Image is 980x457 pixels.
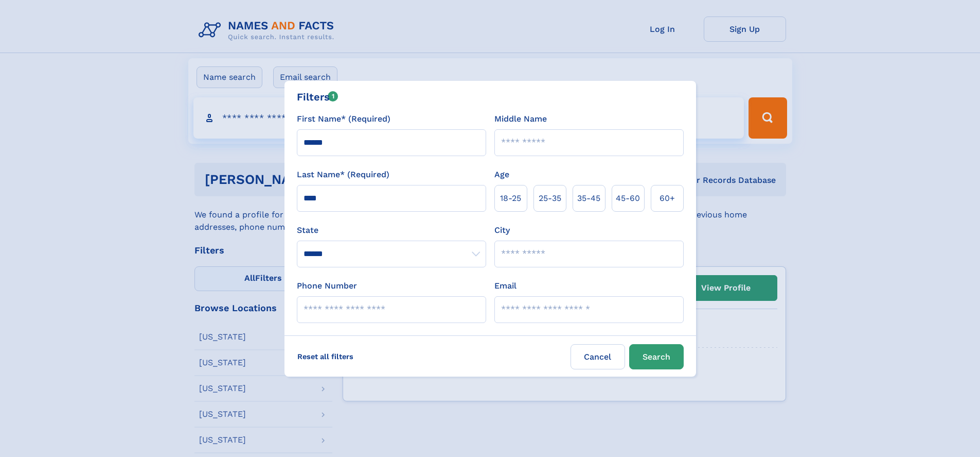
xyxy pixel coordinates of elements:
button: Search [629,344,684,369]
span: 60+ [660,192,675,205]
label: Reset all filters [291,344,360,369]
label: Email [494,280,516,292]
label: Last Name* (Required) [297,168,389,181]
span: 45‑60 [616,192,640,205]
label: First Name* (Required) [297,113,390,125]
div: Filters [297,89,338,105]
label: Cancel [571,344,625,369]
label: Age [494,168,509,181]
span: 18‑25 [500,192,521,205]
label: Middle Name [494,113,547,125]
span: 25‑35 [539,192,561,205]
label: State [297,224,486,236]
label: City [494,224,510,236]
span: 35‑45 [577,192,600,205]
label: Phone Number [297,280,357,292]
